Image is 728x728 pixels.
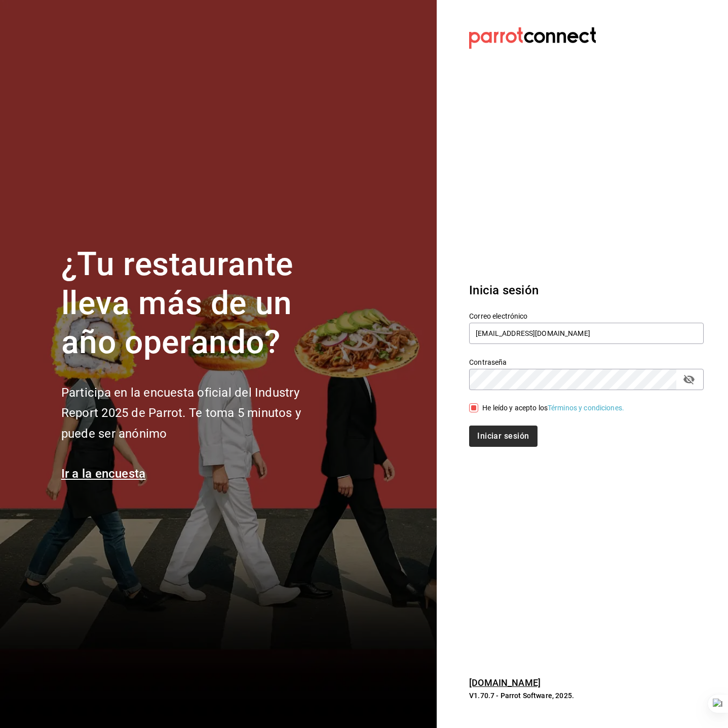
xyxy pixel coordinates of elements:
label: Correo electrónico [469,313,704,320]
p: V1.70.7 - Parrot Software, 2025. [469,691,704,701]
label: Contraseña [469,359,704,366]
a: Ir a la encuesta [61,467,146,481]
h3: Inicia sesión [469,281,704,299]
a: [DOMAIN_NAME] [469,677,541,688]
a: Términos y condiciones. [548,404,624,412]
h1: ¿Tu restaurante lleva más de un año operando? [61,245,335,362]
input: Ingresa tu correo electrónico [469,323,704,344]
button: passwordField [680,371,698,388]
h2: Participa en la encuesta oficial del Industry Report 2025 de Parrot. Te toma 5 minutos y puede se... [61,382,335,444]
button: Iniciar sesión [469,426,537,447]
div: He leído y acepto los [482,403,624,413]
